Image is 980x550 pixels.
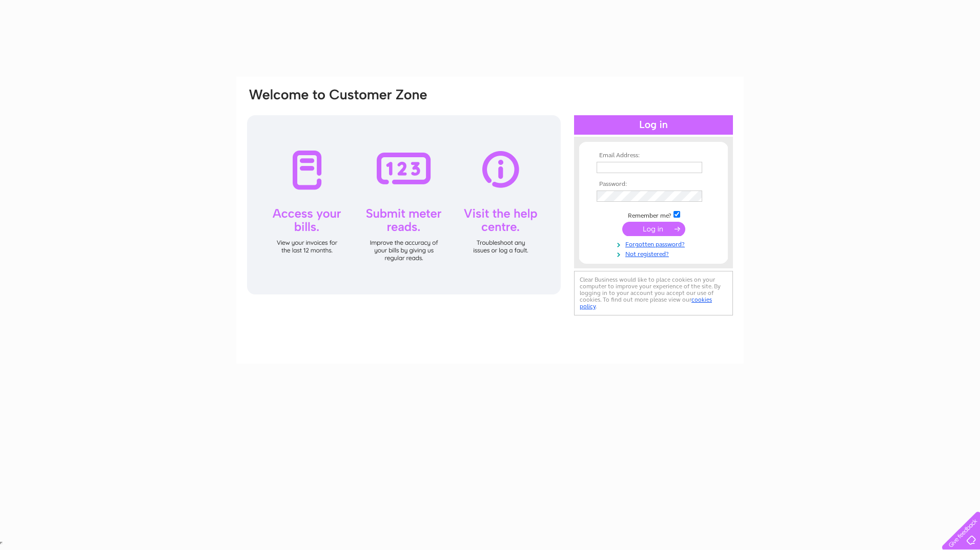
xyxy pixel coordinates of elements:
th: Email Address: [594,152,713,159]
a: cookies policy [580,296,712,310]
td: Remember me? [594,209,713,220]
input: Submit [622,222,685,236]
div: Clear Business would like to place cookies on your computer to improve your experience of the sit... [574,271,733,315]
a: Forgotten password? [597,239,713,248]
a: Not registered? [597,248,713,258]
th: Password: [594,181,713,188]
